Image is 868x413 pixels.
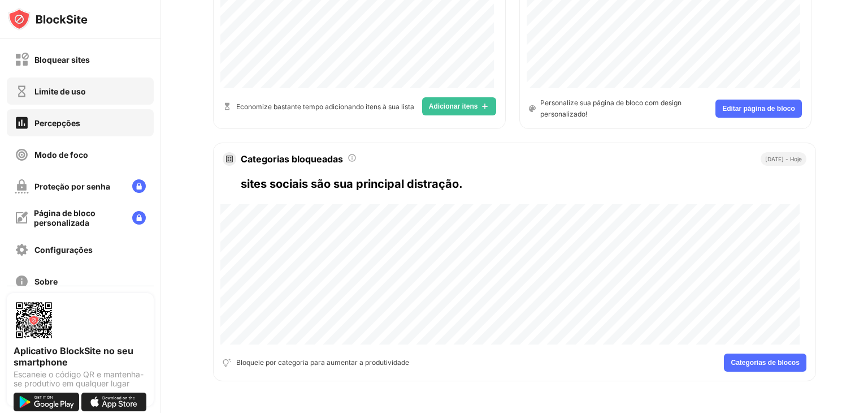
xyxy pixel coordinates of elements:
font: Configurações [34,245,93,255]
font: Personalize sua página de bloco com design personalizado! [540,98,682,118]
img: add-items.svg [480,102,489,111]
font: Percepções [34,118,80,128]
img: settings-off.svg [15,243,29,257]
img: lock-menu.svg [132,179,146,193]
font: Proteção por senha [34,182,110,191]
font: Adicionar itens [429,102,478,110]
img: options-page-qr-code.png [14,300,54,341]
img: download-on-the-app-store.svg [81,393,147,411]
font: Limite de uso [34,87,86,96]
img: color-pallet.svg [529,105,536,112]
font: Modo de foco [34,150,88,160]
font: Escaneie o código QR e mantenha-se produtivo em qualquer lugar [14,369,144,388]
img: tooltip.svg [348,153,357,162]
font: Bloquear sites [34,55,90,64]
font: Bloqueie por categoria para aumentar a produtividade [236,358,409,367]
img: focus-off.svg [15,148,29,162]
font: sites sociais são sua principal distração. [241,177,463,191]
font: Sobre [34,277,58,286]
img: get-it-on-google-play.svg [14,393,79,411]
img: block-off.svg [15,53,29,67]
button: Adicionar itens [422,97,496,115]
img: logo-blocksite.svg [8,8,88,31]
img: time-usage-off.svg [15,84,29,98]
img: lock-menu.svg [132,211,146,225]
font: Aplicativo BlockSite no seu smartphone [14,345,133,368]
img: tips-and-updates-grey.svg [223,358,232,367]
img: hourglass.svg [223,102,232,111]
img: password-protection-off.svg [15,179,29,193]
img: about-off.svg [15,274,29,289]
button: Editar página de bloco [715,100,802,118]
button: Categorias de blocos [724,354,806,372]
img: insights-on.svg [15,115,29,130]
font: [DATE] - Hoje [765,156,802,162]
font: Categorias de blocos [731,359,799,367]
img: customize-block-page-off.svg [15,211,28,225]
font: Editar página de bloco [722,105,795,113]
img: doughnut-graph-icon.svg [225,154,234,164]
font: Categorias bloqueadas [241,153,343,165]
font: Página de bloco personalizada [34,208,96,227]
font: Economize bastante tempo adicionando itens à sua lista [236,102,414,111]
